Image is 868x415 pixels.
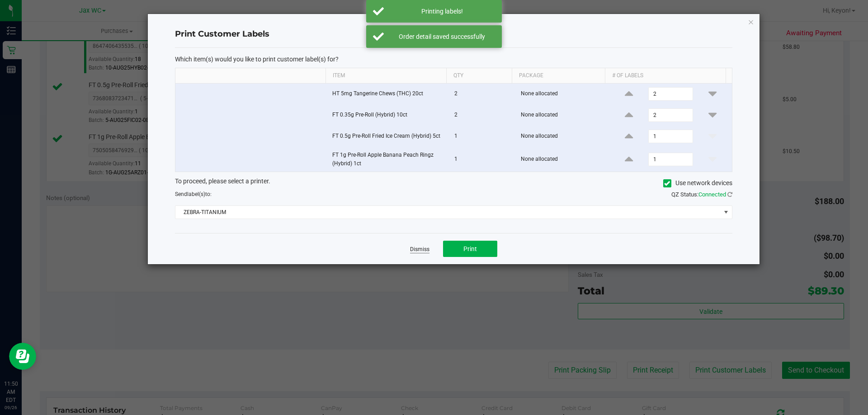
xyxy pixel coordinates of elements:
[327,84,449,105] td: HT 5mg Tangerine Chews (THC) 20ct
[449,147,515,172] td: 1
[389,7,495,16] div: Printing labels!
[515,84,610,105] td: None allocated
[449,105,515,126] td: 2
[698,191,726,198] span: Connected
[663,178,732,188] label: Use network devices
[175,28,732,40] h4: Print Customer Labels
[449,126,515,147] td: 1
[168,177,739,190] div: To proceed, please select a printer.
[512,68,605,84] th: Package
[515,126,610,147] td: None allocated
[175,191,212,197] span: Send to:
[175,206,721,219] span: ZEBRA-TITANIUM
[515,147,610,172] td: None allocated
[325,68,446,84] th: Item
[515,105,610,126] td: None allocated
[327,126,449,147] td: FT 0.5g Pre-Roll Fried Ice Cream (Hybrid) 5ct
[327,147,449,172] td: FT 1g Pre-Roll Apple Banana Peach Ringz (Hybrid) 1ct
[463,245,477,252] span: Print
[389,32,495,41] div: Order detail saved successfully
[410,246,429,253] a: Dismiss
[9,343,36,370] iframe: Resource center
[671,191,732,198] span: QZ Status:
[443,241,497,257] button: Print
[446,68,512,84] th: Qty
[327,105,449,126] td: FT 0.35g Pre-Roll (Hybrid) 10ct
[175,55,732,63] p: Which item(s) would you like to print customer label(s) for?
[605,68,726,84] th: # of labels
[187,191,205,197] span: label(s)
[449,84,515,105] td: 2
